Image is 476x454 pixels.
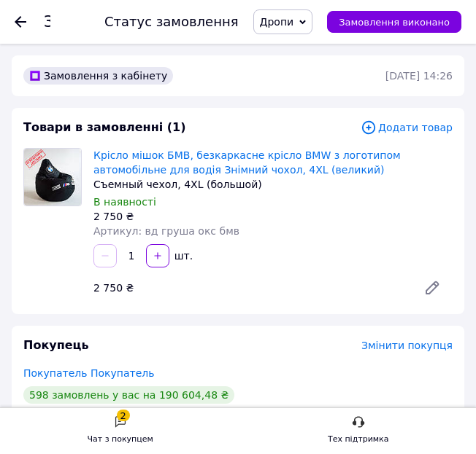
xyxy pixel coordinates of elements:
span: Змінити покупця [361,340,453,351]
a: Крісло мішок БМВ, безкаркасне крісло BMW з логотипом автомобільне для водія Знімний чохол, 4XL (в... [93,149,401,176]
span: Замовлення [44,13,142,31]
div: Повернутися назад [15,15,26,29]
span: Замовлення виконано [339,17,450,28]
div: Замовлення з кабінету [23,67,173,85]
div: шт. [171,248,194,263]
span: Товари в замовленні (1) [23,120,186,134]
div: 2 [117,410,130,421]
span: Артикул: вд груша окс бмв [93,225,239,237]
span: Дропи [260,16,294,28]
div: Съемный чехол, 4XL (большой) [93,177,453,192]
div: 2 750 ₴ [93,209,453,224]
a: Покупатель Покупатель [23,367,155,379]
a: Редагувати [412,273,453,302]
div: Статус замовлення [104,15,239,29]
div: 598 замовлень у вас на 190 604,48 ₴ [23,386,234,404]
div: Тех підтримка [328,432,389,447]
div: Чат з покупцем [88,432,153,447]
time: [DATE] 14:26 [385,70,453,82]
span: Додати товар [361,120,453,136]
button: Замовлення виконано [327,11,461,33]
span: В наявності [93,196,156,208]
div: 2 750 ₴ [88,278,406,298]
span: Покупець [23,338,89,352]
img: Крісло мішок БМВ, безкаркасне крісло BMW з логотипом автомобільне для водія Знімний чохол, 4XL (в... [24,149,81,206]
